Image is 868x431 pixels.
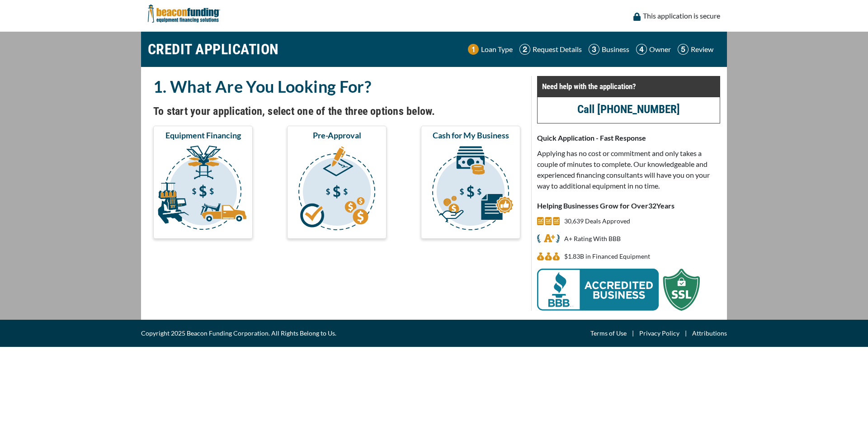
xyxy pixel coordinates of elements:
p: Request Details [533,44,582,55]
p: $1,829,294,621 in Financed Equipment [564,251,650,262]
img: Cash for My Business [423,144,519,235]
p: Need help with the application? [542,81,715,92]
span: Copyright 2025 Beacon Funding Corporation. All Rights Belong to Us. [141,328,336,339]
h1: CREDIT APPLICATION [148,36,279,62]
img: BBB Acredited Business and SSL Protection [537,269,700,311]
img: Step 5 [678,44,689,55]
a: Terms of Use [590,328,627,339]
button: Equipment Financing [153,126,253,239]
a: Attributions [692,328,727,339]
p: Owner [649,44,671,55]
a: Call [PHONE_NUMBER] [577,103,680,116]
span: Equipment Financing [165,130,241,141]
p: Applying has no cost or commitment and only takes a couple of minutes to complete. Our knowledgea... [537,148,720,191]
p: Loan Type [481,44,513,55]
p: Review [691,44,713,55]
a: Privacy Policy [639,328,679,339]
img: lock icon to convery security [633,13,641,21]
p: This application is secure [643,10,720,21]
span: 32 [648,201,656,210]
p: Business [602,44,629,55]
img: Pre-Approval [289,144,385,235]
img: Step 4 [636,44,647,55]
p: Helping Businesses Grow for Over Years [537,200,720,211]
span: Pre-Approval [313,130,361,141]
button: Cash for My Business [421,126,520,239]
img: Step 3 [589,44,599,55]
p: A+ Rating With BBB [564,233,621,244]
span: | [627,328,639,339]
span: | [679,328,692,339]
p: Quick Application - Fast Response [537,133,720,143]
img: Step 1 [468,44,479,55]
img: Step 2 [519,44,530,55]
h2: 1. What Are You Looking For? [153,76,520,97]
img: Equipment Financing [155,144,251,235]
button: Pre-Approval [287,126,387,239]
span: Cash for My Business [433,130,509,141]
p: 30,639 Deals Approved [564,216,630,227]
h4: To start your application, select one of the three options below. [153,104,520,119]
